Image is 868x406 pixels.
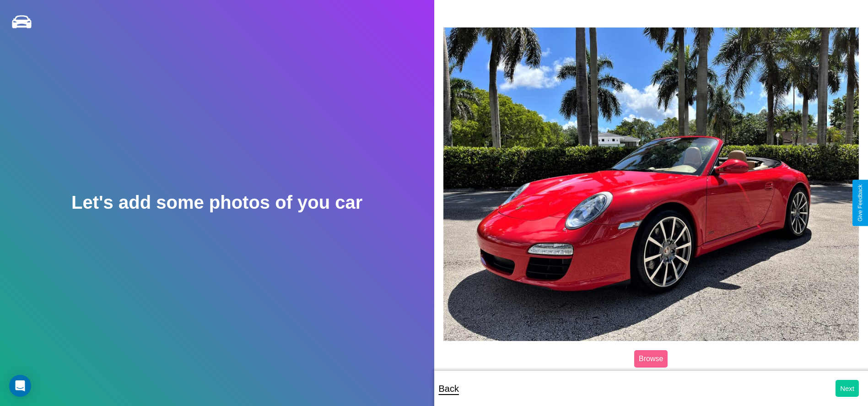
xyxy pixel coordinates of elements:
[9,375,31,397] div: Open Intercom Messenger
[836,380,859,397] button: Next
[857,184,863,222] div: Give Feedback
[439,380,459,397] p: Back
[634,350,668,368] label: Browse
[443,27,859,341] img: posted
[71,192,362,213] h2: Let's add some photos of you car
